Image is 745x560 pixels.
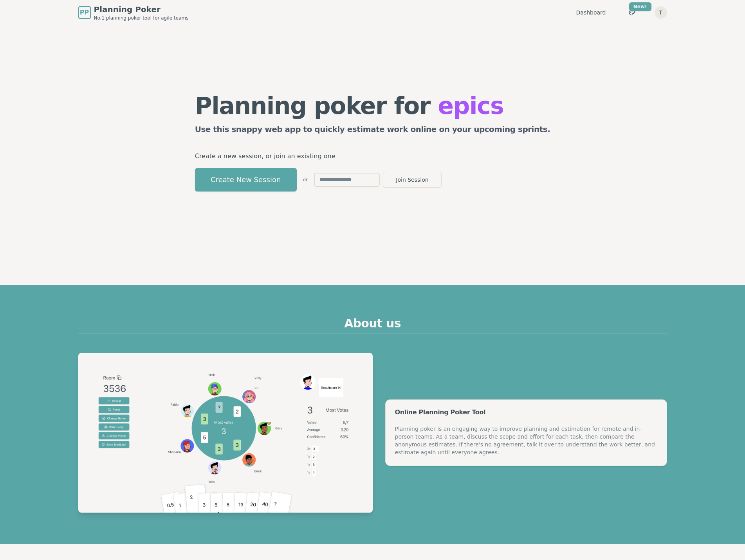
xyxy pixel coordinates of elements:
span: Planning Poker [94,4,189,15]
h2: About us [78,316,667,334]
button: Create New Session [195,168,297,191]
button: T [655,6,667,19]
div: Online Planning Poker Tool [395,409,657,415]
span: PP [80,8,89,17]
a: PPPlanning PokerNo.1 planning poker tool for agile teams [78,4,189,21]
img: Planning Poker example session [78,353,373,513]
p: Create a new session, or join an existing one [195,151,550,162]
h1: Planning poker for [195,94,550,117]
h2: Use this snappy web app to quickly estimate work online on your upcoming sprints. [195,124,550,138]
button: New! [625,5,639,20]
div: Planning poker is an engaging way to improve planning and estimation for remote and in-person tea... [395,425,657,456]
span: No.1 planning poker tool for agile teams [94,15,189,21]
span: epics [438,92,503,119]
a: Dashboard [576,9,606,16]
span: or [303,177,308,183]
button: Join Session [383,172,442,188]
div: New! [629,2,651,11]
